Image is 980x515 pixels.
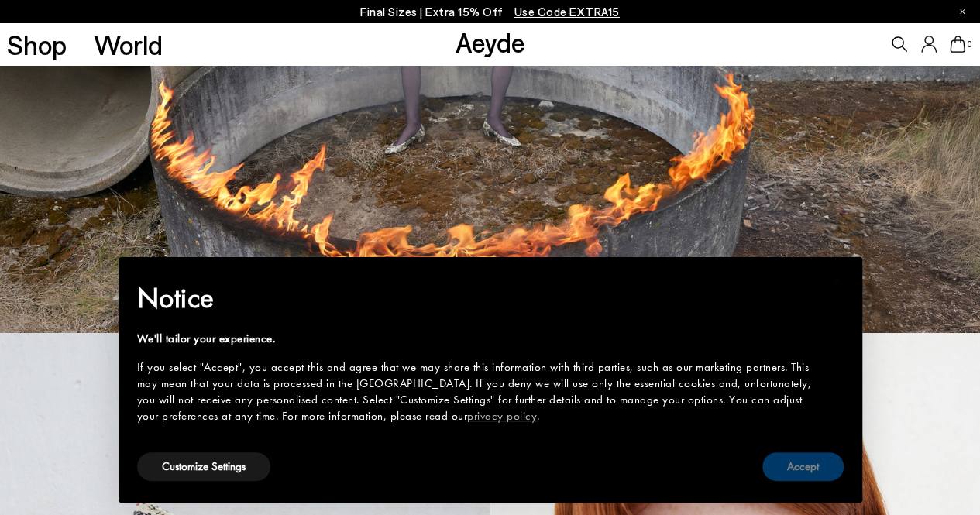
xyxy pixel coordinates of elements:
[467,408,537,424] a: privacy policy
[94,31,163,58] a: World
[137,359,819,424] div: If you select "Accept", you accept this and agree that we may share this information with third p...
[762,452,844,481] button: Accept
[7,31,67,58] a: Shop
[360,2,620,22] p: Final Sizes | Extra 15% Off
[514,5,620,19] span: Navigate to /collections/ss25-final-sizes
[950,36,965,53] a: 0
[819,262,856,299] button: Close this notice
[965,40,973,49] span: 0
[455,26,524,58] a: Aeyde
[137,278,819,318] h2: Notice
[137,452,270,481] button: Customize Settings
[832,268,842,292] span: ×
[137,331,819,347] div: We'll tailor your experience.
